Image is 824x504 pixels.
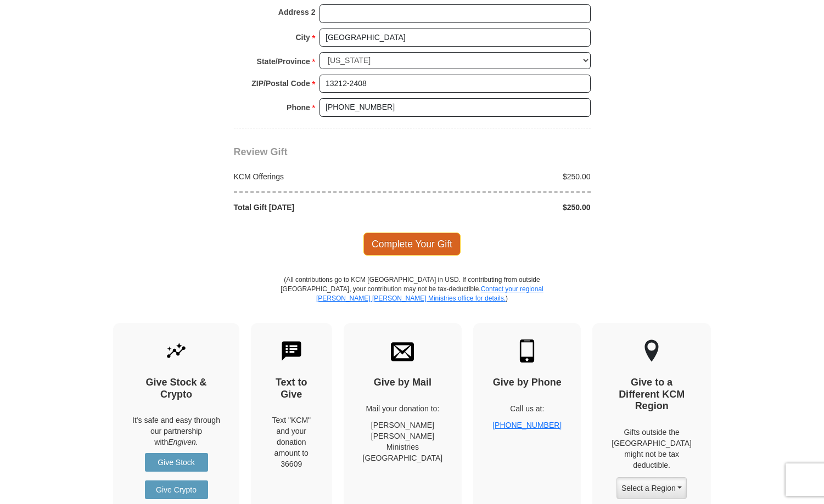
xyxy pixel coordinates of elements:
div: Total Gift [DATE] [228,202,412,213]
h4: Give by Phone [492,377,562,389]
div: $250.00 [412,202,597,213]
img: mobile.svg [515,339,539,363]
strong: Address 2 [278,4,316,20]
strong: State/Province [257,54,310,69]
p: It's safe and easy through our partnership with [132,415,220,448]
strong: City [295,30,310,45]
p: Mail your donation to: [363,403,443,414]
h4: Give to a Different KCM Region [612,377,692,412]
a: Give Stock [145,453,208,472]
p: [PERSON_NAME] [PERSON_NAME] Ministries [GEOGRAPHIC_DATA] [363,420,443,463]
img: other-region [644,339,659,363]
span: Complete Your Gift [363,233,461,256]
div: $250.00 [412,171,597,182]
span: Review Gift [234,146,288,157]
p: Gifts outside the [GEOGRAPHIC_DATA] might not be tax deductible. [612,427,692,471]
p: Call us at: [492,403,562,414]
div: Text "KCM" and your donation amount to 36609 [270,415,313,469]
a: Give Crypto [145,480,208,499]
h4: Give Stock & Crypto [132,377,220,400]
img: give-by-stock.svg [165,339,188,363]
strong: ZIP/Postal Code [251,76,310,91]
img: envelope.svg [391,339,414,363]
strong: Phone [287,100,310,115]
img: text-to-give.svg [280,339,303,363]
i: Engiven. [168,438,198,446]
h4: Give by Mail [363,377,443,389]
div: KCM Offerings [228,171,412,182]
button: Select a Region [616,477,687,499]
h4: Text to Give [270,377,313,400]
p: (All contributions go to KCM [GEOGRAPHIC_DATA] in USD. If contributing from outside [GEOGRAPHIC_D... [281,275,544,323]
a: [PHONE_NUMBER] [492,421,562,429]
